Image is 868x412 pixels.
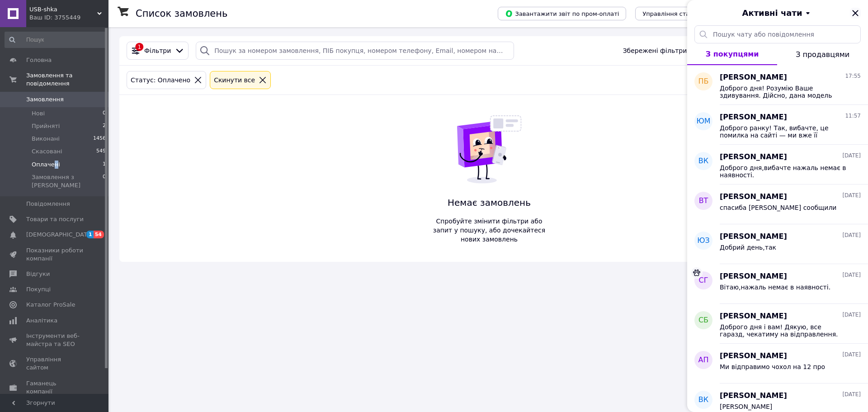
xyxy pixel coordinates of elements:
[129,75,192,85] div: Статус: Оплачено
[196,42,514,60] input: Пошук за номером замовлення, ПІБ покупця, номером телефону, Email, номером накладної
[687,43,777,65] button: З покупцями
[32,109,45,118] span: Нові
[720,124,848,139] span: Доброго ранку! Так, вибачте, це помилка на сайті — ми вже її виправимо. На жаль, павербанка немає...
[96,147,106,156] span: 549
[429,217,549,244] span: Спробуйте змінити фільтри або запит у пошуку, або дочекайтеся нових замовлень
[26,246,84,263] span: Показники роботи компанії
[720,232,787,242] span: [PERSON_NAME]
[698,76,708,87] span: ПБ
[26,200,70,208] span: Повідомлення
[687,224,868,264] button: ЮЗ[PERSON_NAME][DATE]Добрий день,так
[720,363,825,370] span: Ми відправимо чохол на 12 про
[842,192,861,199] span: [DATE]
[26,71,108,88] span: Замовлення та повідомлення
[687,65,868,105] button: ПБ[PERSON_NAME]17:55Доброго дня! Розумію Ваше здивування. Дійсно, дана модель чохла має збільшени...
[699,275,708,286] span: СГ
[642,10,712,17] span: Управління статусами
[720,351,787,361] span: [PERSON_NAME]
[93,135,106,143] span: 1456
[712,7,843,19] button: Активні чати
[698,355,709,365] span: АП
[687,304,868,344] button: СБ[PERSON_NAME][DATE]Доброго дня і вам! Дякую, все гаразд, чекатиму на відправлення.
[26,332,84,348] span: Інструменти веб-майстра та SEO
[32,122,60,130] span: Прийняті
[720,164,848,179] span: Доброго дня,вибачте нажаль немає в наявності.
[26,355,84,372] span: Управління сайтом
[498,7,626,20] button: Завантажити звіт по пром-оплаті
[720,244,776,251] span: Добрий день,так
[687,264,868,304] button: СГ[PERSON_NAME][DATE]Вітаю,нажаль немає в наявності.
[26,231,93,239] span: [DEMOGRAPHIC_DATA]
[103,109,106,118] span: 0
[777,43,868,65] button: З продавцями
[94,231,104,238] span: 54
[720,311,787,322] span: [PERSON_NAME]
[699,196,708,206] span: ВТ
[842,152,861,160] span: [DATE]
[26,285,51,294] span: Покупці
[742,7,802,19] span: Активні чати
[720,271,787,282] span: [PERSON_NAME]
[720,204,836,211] span: спасиба [PERSON_NAME] сообщили
[29,5,97,14] span: USB-shka
[720,284,830,291] span: Вітаю,нажаль немає в наявності.
[687,185,868,224] button: ВТ[PERSON_NAME][DATE]спасиба [PERSON_NAME] сообщили
[850,8,861,19] button: Закрити
[32,161,60,169] span: Оплачені
[26,215,84,223] span: Товари та послуги
[698,395,708,405] span: ВК
[720,391,787,401] span: [PERSON_NAME]
[26,95,64,104] span: Замовлення
[26,270,50,278] span: Відгуки
[635,7,719,20] button: Управління статусами
[144,46,171,55] span: Фільтри
[842,271,861,279] span: [DATE]
[698,315,708,326] span: СБ
[687,105,868,145] button: ЮМ[PERSON_NAME]11:57Доброго ранку! Так, вибачте, це помилка на сайті — ми вже її виправимо. На жа...
[86,231,94,238] span: 1
[103,122,106,130] span: 2
[103,173,106,189] span: 0
[32,173,103,189] span: Замовлення з [PERSON_NAME]
[720,152,787,162] span: [PERSON_NAME]
[29,14,108,22] div: Ваш ID: 3755449
[842,391,861,398] span: [DATE]
[32,135,60,143] span: Виконані
[623,46,689,55] span: Збережені фільтри:
[26,56,52,64] span: Головна
[687,145,868,185] button: ВК[PERSON_NAME][DATE]Доброго дня,вибачте нажаль немає в наявності.
[720,72,787,83] span: [PERSON_NAME]
[26,317,57,325] span: Аналітика
[698,156,708,166] span: ВК
[842,232,861,239] span: [DATE]
[720,323,848,338] span: Доброго дня і вам! Дякую, все гаразд, чекатиму на відправлення.
[706,50,759,58] span: З покупцями
[136,8,227,19] h1: Список замовлень
[103,161,106,169] span: 1
[26,301,75,309] span: Каталог ProSale
[845,112,861,120] span: 11:57
[687,344,868,384] button: АП[PERSON_NAME][DATE]Ми відправимо чохол на 12 про
[429,196,549,209] span: Немає замовлень
[720,85,848,99] span: Доброго дня! Розумію Ваше здивування. Дійсно, дана модель чохла має збільшений виріз під кнопки —...
[694,25,861,43] input: Пошук чату або повідомлення
[697,236,710,246] span: ЮЗ
[845,72,861,80] span: 17:55
[720,403,772,410] span: [PERSON_NAME]
[720,112,787,123] span: [PERSON_NAME]
[842,351,861,359] span: [DATE]
[26,379,84,396] span: Гаманець компанії
[32,147,62,156] span: Скасовані
[696,116,710,127] span: ЮМ
[5,32,107,48] input: Пошук
[720,192,787,202] span: [PERSON_NAME]
[505,9,619,18] span: Завантажити звіт по пром-оплаті
[212,75,257,85] div: Cкинути все
[796,50,849,59] span: З продавцями
[842,311,861,319] span: [DATE]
